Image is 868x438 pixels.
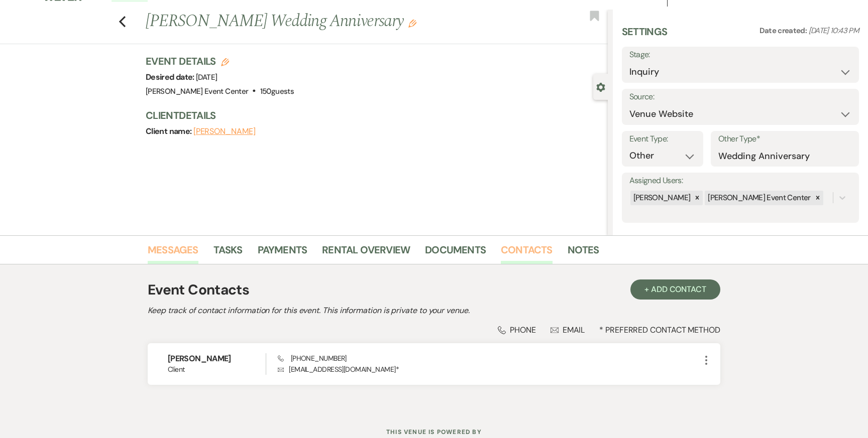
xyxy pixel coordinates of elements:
a: Documents [425,242,486,264]
button: Close lead details [596,82,605,91]
span: Client [168,364,266,375]
span: Desired date: [146,72,196,82]
label: Assigned Users: [629,174,851,188]
span: [DATE] 10:43 PM [809,26,859,36]
span: 150 guests [260,86,294,96]
h3: Event Details [146,54,294,68]
span: Date created: [759,26,809,36]
span: [PHONE_NUMBER] [278,354,347,363]
button: Edit [408,19,416,28]
h1: Event Contacts [148,279,249,301]
div: [PERSON_NAME] Event Center [705,191,812,205]
span: [DATE] [196,72,217,82]
button: + Add Contact [630,279,720,300]
a: Tasks [213,242,243,264]
label: Other Type* [718,132,851,147]
div: Email [551,325,585,335]
a: Rental Overview [322,242,410,264]
a: Messages [148,242,198,264]
div: * Preferred Contact Method [148,325,720,335]
span: [PERSON_NAME] Event Center [146,86,248,96]
div: Phone [498,325,536,335]
a: Notes [568,242,599,264]
h6: [PERSON_NAME] [168,353,266,364]
h3: Client Details [146,108,598,122]
h2: Keep track of contact information for this event. This information is private to your venue. [148,305,720,317]
a: Contacts [501,242,553,264]
p: [EMAIL_ADDRESS][DOMAIN_NAME] * [278,364,700,375]
label: Event Type: [629,132,696,147]
span: Client name: [146,126,193,136]
button: [PERSON_NAME] [193,127,256,135]
label: Source: [629,90,851,104]
h3: Settings [622,25,668,47]
a: Payments [258,242,307,264]
h1: [PERSON_NAME] Wedding Anniversary [146,10,511,34]
label: Stage: [629,48,851,62]
div: [PERSON_NAME] [630,191,692,205]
